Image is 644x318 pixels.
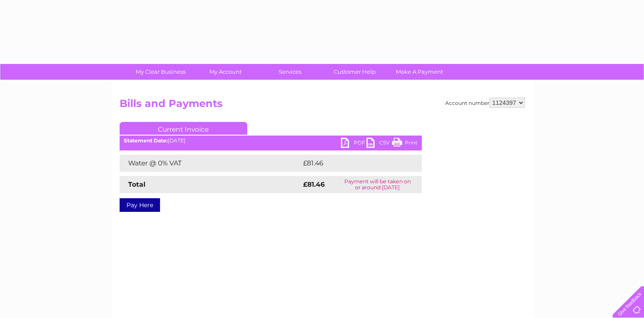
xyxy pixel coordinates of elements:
[341,138,366,150] a: PDF
[120,138,422,144] div: [DATE]
[303,180,325,188] strong: £81.46
[301,155,404,172] td: £81.46
[126,64,196,80] a: My Clear Business
[120,198,160,212] a: Pay Here
[384,64,455,80] a: Make A Payment
[190,64,260,80] a: My Account
[366,138,392,150] a: CSV
[255,64,325,80] a: Services
[333,176,422,193] td: Payment will be taken on or around [DATE]
[320,64,390,80] a: Customer Help
[392,138,418,150] a: Print
[120,98,525,114] h2: Bills and Payments
[445,98,525,108] div: Account number
[120,155,301,172] td: Water @ 0% VAT
[124,137,168,144] b: Statement Date:
[120,122,247,135] a: Current Invoice
[128,180,146,188] strong: Total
